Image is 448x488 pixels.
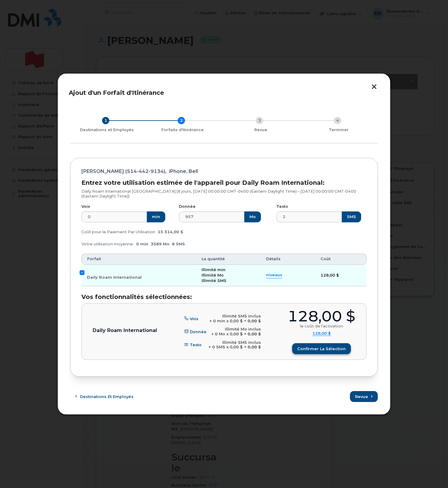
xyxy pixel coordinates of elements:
span: + 0 Mo x [211,332,229,336]
button: SMS [342,211,361,222]
span: + 0 SMS x [209,345,229,349]
div: le coût de l'activation [300,324,343,329]
th: Détails [261,254,315,264]
span: 0,00 $ = [230,345,246,349]
span: Voix [190,316,198,321]
span: 0,00 $ = [230,319,246,323]
th: Forfait [81,254,196,264]
th: Coût [315,254,367,264]
span: Daily Roam International [87,275,142,280]
div: 128,00 $ [288,309,355,324]
div: Revue [224,128,297,132]
p: Daily Roam International [GEOGRAPHIC_DATA] (8 jours, [DATE] 00:00:00 GMT-0400 (Eastern Daylight T... [81,189,367,198]
span: Confirmer la sélection [297,346,346,352]
div: 3 [256,117,263,124]
div: Terminer [302,128,375,132]
summary: 128,00 $ [312,331,331,336]
div: Illimité SMS inclus [209,340,261,345]
span: Revue [355,394,368,400]
span: Ajout d'un Forfait d'Itinérance [69,89,164,96]
span: Votre utilisation moyenne: [81,242,134,246]
span: Illimité min [202,267,226,272]
b: 0,00 $ [248,319,261,323]
label: Texto [276,204,288,209]
button: min [147,211,165,222]
span: Coût pour le Paiement Par Utilisation [81,230,155,234]
td: 128,00 $ [315,265,367,287]
span: 0 min [136,242,148,246]
span: 0,00 $ = [230,332,246,336]
span: Texto [190,343,202,347]
div: Illimité SMS inclus [209,314,261,319]
span: Illimité Mo [202,273,224,277]
div: Destinations et Employés [73,128,141,132]
span: Destinations et Employés [80,394,133,400]
button: Mo [244,211,261,222]
h3: Entrez votre utilisation estimée de l'appareil pour Daily Roam International: [81,179,367,186]
p: Daily Roam International [93,328,157,333]
div: 1 [102,117,109,124]
label: Donnée [179,204,196,209]
th: La quantité [196,254,261,264]
span: + 0 min x [209,319,229,323]
button: Confirmer la sélection [292,343,351,354]
label: Voix [81,204,90,209]
span: Illimité SMS [202,278,226,283]
b: 0,00 $ [248,345,261,349]
span: 15 314,00 $ [158,230,183,234]
button: Revue [350,391,378,402]
button: Destinations et Employés [70,391,139,402]
div: 4 [334,117,341,124]
span: 3589 Mo [151,242,170,246]
span: [PERSON_NAME] (514-442-9134), [81,169,166,174]
span: iPhone, Bell [169,169,198,174]
span: 8 SMS [172,242,185,246]
span: Donnée [190,329,206,334]
h3: Vos fonctionnalités sélectionnées: [81,294,367,300]
b: 0,00 $ [248,332,261,336]
div: Illimité Mo inclus [211,327,261,332]
summary: niveaux [266,272,282,278]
